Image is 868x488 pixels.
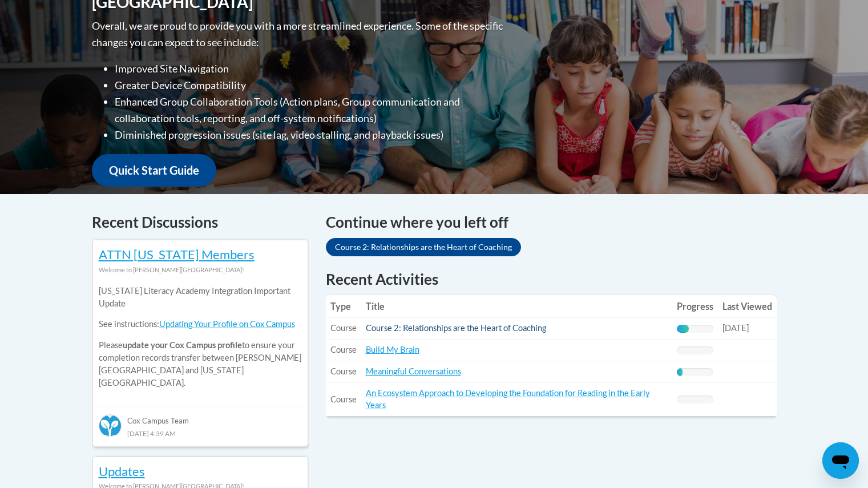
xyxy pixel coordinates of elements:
li: Diminished progression issues (site lag, video stalling, and playback issues) [115,127,506,143]
span: Course [330,323,357,333]
a: Course 2: Relationships are the Heart of Coaching [366,323,546,333]
h1: Recent Activities [326,269,777,289]
h4: Recent Discussions [92,211,309,233]
div: Welcome to [PERSON_NAME][GEOGRAPHIC_DATA]! [99,264,302,276]
a: Updates [99,463,145,479]
a: Updating Your Profile on Cox Campus [159,319,295,329]
a: Build My Brain [366,345,419,354]
li: Improved Site Navigation [115,61,506,77]
iframe: Button to launch messaging window [822,442,859,479]
li: Enhanced Group Collaboration Tools (Action plans, Group communication and collaboration tools, re... [115,94,506,127]
th: Last Viewed [718,295,777,318]
a: Course 2: Relationships are the Heart of Coaching [326,238,521,256]
div: [DATE] 4:39 AM [99,427,302,439]
div: Cox Campus Team [99,406,302,426]
div: Progress, % [677,368,683,376]
p: [US_STATE] Literacy Academy Integration Important Update [99,285,302,310]
h4: Continue where you left off [326,211,777,233]
a: An Ecosystem Approach to Developing the Foundation for Reading in the Early Years [366,388,650,410]
img: Cox Campus Team [99,414,122,437]
li: Greater Device Compatibility [115,77,506,94]
div: Progress, % [677,325,689,333]
span: Course [330,345,357,354]
a: Meaningful Conversations [366,366,461,376]
b: update your Cox Campus profile [123,340,242,350]
th: Type [326,295,361,318]
th: Title [361,295,672,318]
span: Course [330,394,357,404]
a: Quick Start Guide [92,154,216,187]
a: ATTN [US_STATE] Members [99,247,255,262]
p: See instructions: [99,318,302,330]
span: Course [330,366,357,376]
p: Overall, we are proud to provide you with a more streamlined experience. Some of the specific cha... [92,18,506,51]
th: Progress [672,295,718,318]
span: [DATE] [722,323,749,333]
div: Please to ensure your completion records transfer between [PERSON_NAME][GEOGRAPHIC_DATA] and [US_... [99,276,302,398]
